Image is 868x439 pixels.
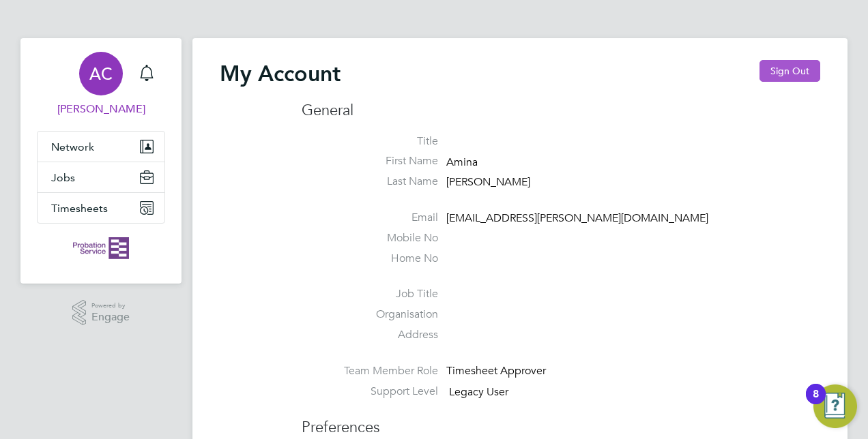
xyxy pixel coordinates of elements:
[302,328,438,342] label: Address
[446,175,530,189] span: [PERSON_NAME]
[302,307,438,322] label: Organisation
[38,193,164,223] button: Timesheets
[72,300,130,326] a: Powered byEngage
[302,252,438,266] label: Home No
[302,175,438,189] label: Last Name
[302,154,438,168] label: First Name
[302,287,438,301] label: Job Title
[220,60,341,87] h2: My Account
[38,162,164,192] button: Jobs
[446,155,478,169] span: Amina
[91,312,130,323] span: Engage
[302,211,438,225] label: Email
[37,101,165,117] span: Amina Campbell
[302,404,820,438] h3: Preferences
[813,384,857,428] button: Open Resource Center, 8 new notifications
[302,364,438,378] label: Team Member Role
[89,65,113,82] span: AC
[20,38,182,284] nav: Main navigation
[73,237,128,259] img: probationservice-logo-retina.png
[37,52,165,117] a: AC[PERSON_NAME]
[449,385,508,399] span: Legacy User
[37,237,165,259] a: Go to home page
[759,60,820,82] button: Sign Out
[302,231,438,245] label: Mobile No
[302,134,438,149] label: Title
[51,140,94,153] span: Network
[38,132,164,162] button: Network
[302,101,820,121] h3: General
[446,211,708,225] span: [EMAIL_ADDRESS][PERSON_NAME][DOMAIN_NAME]
[51,171,75,184] span: Jobs
[813,394,819,412] div: 8
[51,202,108,215] span: Timesheets
[302,384,438,399] label: Support Level
[446,364,576,378] div: Timesheet Approver
[91,300,130,312] span: Powered by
